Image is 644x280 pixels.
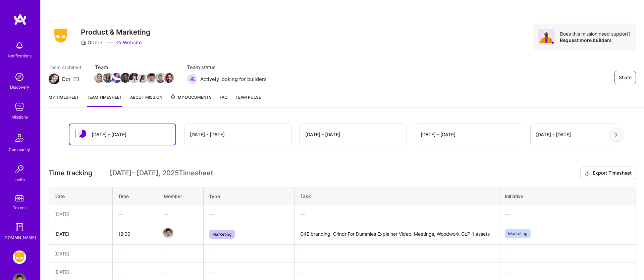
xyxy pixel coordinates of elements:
img: Team Member Avatar [164,73,174,83]
img: Team Architect [49,74,59,84]
a: Team Pulse [235,94,261,107]
th: Task [294,187,499,205]
div: [DATE] - [DATE] [190,131,225,138]
div: Tokens [13,204,26,211]
img: tokens [15,195,23,201]
div: — [164,250,198,257]
i: icon Download [585,170,590,177]
th: Date [49,187,113,205]
img: Team Member Avatar [120,73,130,83]
img: logo [13,13,27,26]
div: [DATE] - [DATE] [305,131,340,138]
img: Invite [13,162,26,176]
div: Grindr [81,39,103,46]
span: [DATE] - [DATE] , 2025 Timesheet [110,169,213,177]
div: Does this mission need support? [560,31,631,37]
a: Team Member Avatar [130,72,139,84]
a: Team Member Avatar [121,72,130,84]
span: Marketing [209,230,235,239]
img: Team Member Avatar [94,73,104,83]
div: — [118,211,153,218]
div: Notifications [8,52,32,59]
div: [DATE] [54,250,107,257]
span: Marketing [505,229,531,238]
div: [DATE] - [DATE] [92,131,126,138]
div: [DATE] [54,211,107,218]
button: Share [614,71,636,84]
div: Request more builders [560,37,631,43]
div: — [118,250,153,257]
div: Discovery [10,84,29,91]
a: My timesheet [49,94,79,107]
div: — [164,211,198,218]
div: Dor [62,76,71,83]
h3: Product & Marketing [81,28,150,36]
div: — [209,211,289,218]
th: Type [204,187,294,205]
a: Website [116,39,142,46]
img: Actively looking for builders [187,74,198,84]
button: Export Timesheet [580,167,636,180]
div: — [300,250,494,257]
th: Initiative [499,187,636,205]
img: Grindr: Product & Marketing [13,250,26,264]
div: Missions [11,113,28,121]
a: Team Member Avatar [139,72,147,84]
a: Team Member Avatar [165,72,173,84]
img: discovery [13,70,26,84]
a: My Documents [170,94,212,107]
a: Team Member Avatar [147,72,156,84]
a: Team Member Avatar [95,72,104,84]
div: [DATE] - [DATE] [421,131,455,138]
div: — [505,211,630,218]
span: Share [619,74,632,81]
span: Team [95,64,173,71]
div: Community [9,146,30,153]
a: Team timesheet [87,94,122,107]
div: — [209,268,289,275]
a: Team Member Avatar [104,72,112,84]
i: icon CompanyGray [81,40,86,45]
img: Team Member Avatar [103,73,113,83]
img: Community [11,130,28,146]
a: Team Member Avatar [156,72,165,84]
img: Avatar [538,29,554,45]
div: [DATE] [54,230,107,237]
td: 12:00 [112,223,158,244]
span: Team status [187,64,267,71]
div: — [505,250,630,257]
span: Time tracking [49,169,92,177]
th: Member [158,187,204,205]
div: — [300,211,494,218]
div: — [164,268,198,275]
img: Team Member Avatar [112,73,122,83]
div: — [118,268,153,275]
span: My Documents [170,94,212,101]
div: [DATE] [54,268,107,275]
img: Team Member Avatar [129,73,139,83]
a: Team Member Avatar [164,227,172,239]
img: guide book [13,221,26,234]
img: Team Member Avatar [138,73,148,83]
img: right [615,132,618,137]
img: bell [13,39,26,52]
img: Company Logo [49,27,73,45]
span: Team architect [49,64,82,71]
td: G4E branding, Grindr For Dummies Explainer Video, Meetings, Woodwork GLP-1 assets [294,223,499,244]
div: — [209,250,289,257]
div: — [300,268,494,275]
a: Team Member Avatar [112,72,121,84]
span: Actively looking for builders [200,76,267,83]
div: Invite [14,176,25,183]
div: [DOMAIN_NAME] [3,234,36,241]
img: Team Member Avatar [155,73,165,83]
span: Team Pulse [235,95,261,100]
a: About Mission [130,94,162,107]
img: Team Member Avatar [163,228,173,238]
div: — [505,268,630,275]
img: teamwork [13,100,26,113]
img: Team Member Avatar [147,73,157,83]
th: Time [112,187,158,205]
img: status icon [78,130,86,138]
div: [DATE] - [DATE] [536,131,571,138]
